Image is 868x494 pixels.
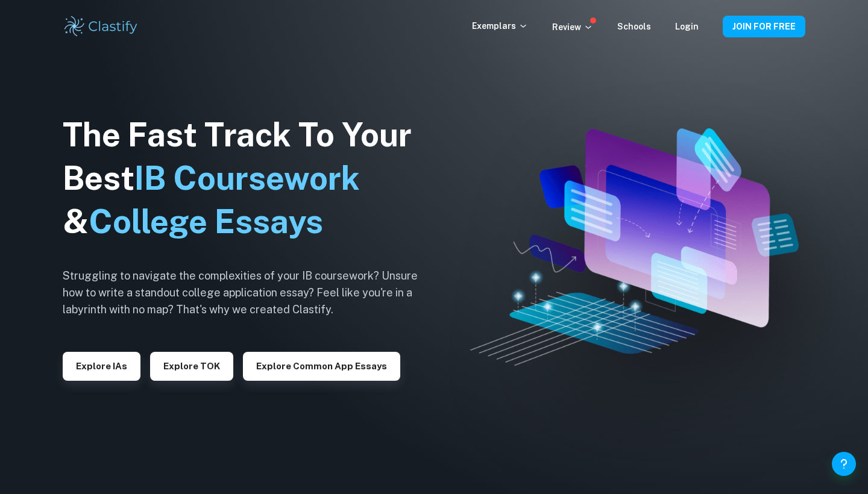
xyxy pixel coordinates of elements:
p: Exemplars [472,19,528,33]
a: Explore IAs [63,360,140,371]
span: IB Coursework [134,159,360,197]
p: Review [552,20,593,34]
img: Clastify hero [470,128,798,366]
a: Explore TOK [150,360,233,371]
button: JOIN FOR FREE [723,16,805,37]
span: College Essays [89,202,323,240]
a: Login [675,22,699,31]
a: Schools [617,22,651,31]
button: Explore TOK [150,352,233,381]
button: Explore IAs [63,352,140,381]
h6: Struggling to navigate the complexities of your IB coursework? Unsure how to write a standout col... [63,267,436,318]
button: Explore Common App essays [243,352,400,381]
a: Explore Common App essays [243,360,400,371]
img: Clastify logo [63,14,139,39]
button: Help and Feedback [832,452,856,476]
h1: The Fast Track To Your Best & [63,113,436,243]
